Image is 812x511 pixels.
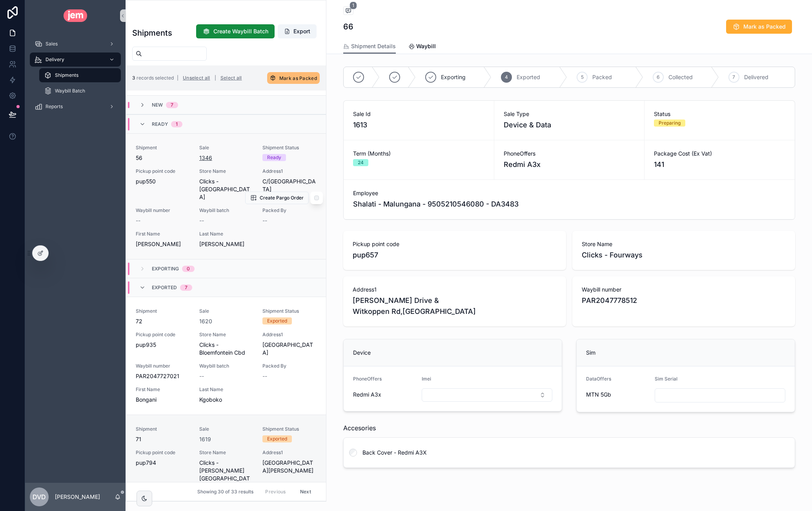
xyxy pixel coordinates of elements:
span: Sale Type [504,110,635,118]
span: 1613 [353,120,484,130]
a: Shipments [39,68,121,82]
span: Pickup point code [136,168,190,174]
span: Back Cover - Redmi A3X [362,449,427,457]
span: 72 [136,317,190,325]
button: 1 [343,6,353,16]
span: Waybill number [136,207,190,214]
span: PAR2047778512 [582,295,786,306]
span: Pickup point code [353,240,557,248]
a: Sales [30,37,121,51]
span: [GEOGRAPHIC_DATA][PERSON_NAME] [262,459,317,475]
span: Pickup point code [136,332,190,338]
span: Address1 [353,286,557,294]
span: Term (Months) [353,150,484,158]
span: Pickup point code [136,449,190,456]
span: Sale [199,426,253,432]
a: Waybill [408,39,436,55]
span: Packed By [262,363,317,369]
span: Redmi A3x [504,159,541,170]
span: [PERSON_NAME] [199,240,253,248]
span: Accesories [343,423,376,433]
span: Last Name [199,231,253,237]
a: Shipment56Sale1346Shipment StatusReadyPickup point codepup550Store NameClicks - [GEOGRAPHIC_DATA]... [126,133,326,259]
span: Clicks - Fourways [582,250,786,261]
button: Create Waybill Batch [196,24,275,38]
span: Exported [152,284,177,291]
span: Store Name [199,168,253,174]
span: Shipment Details [351,42,396,50]
button: Create Pargo Order [245,192,309,204]
span: pup550 [136,178,190,185]
span: Shipment [136,426,190,432]
span: Redmi A3x [353,391,381,399]
a: 1620 [199,317,212,325]
div: 7 [171,102,173,108]
span: 3 [132,75,135,81]
button: Mark as Packed [726,20,792,34]
span: Shipment Status [262,426,317,432]
span: Delivery [46,56,64,63]
span: Exporting [441,73,466,81]
span: Address1 [262,332,317,338]
span: Waybill [416,42,436,50]
span: Device & Data [504,120,635,130]
span: pup657 [353,250,557,261]
span: Shipments [55,72,78,78]
div: Exported [267,317,287,324]
span: Sale [199,145,253,151]
span: Ready [152,121,168,127]
span: Clicks - [GEOGRAPHIC_DATA] [199,178,253,201]
a: 1346 [199,154,212,162]
span: -- [199,372,204,380]
div: 0 [187,266,190,272]
span: -- [199,217,204,225]
span: 4 [505,74,508,80]
a: 1619 [199,435,211,443]
span: Sale [199,308,253,314]
span: Address1 [262,168,317,174]
span: Store Name [199,332,253,338]
span: pup935 [136,341,190,349]
span: Shipment [136,308,190,314]
a: Shipment Details [343,39,396,54]
span: records selected [137,75,174,81]
span: 71 [136,435,190,443]
span: Clicks - Bloemfontein Cbd [199,341,253,357]
span: Packed [592,73,612,81]
span: Reports [46,103,63,110]
span: Last Name [199,386,253,393]
div: 24 [358,159,364,166]
span: Exported [517,73,540,81]
h1: 66 [343,21,353,32]
button: Next [295,486,317,498]
a: Waybill Batch [39,84,121,98]
a: Shipment72Sale1620Shipment StatusExportedPickup point codepup935Store NameClicks - Bloemfontein C... [126,297,326,415]
span: Create Waybill Batch [213,27,268,35]
span: 141 [654,159,785,170]
span: Sim [586,349,595,356]
span: -- [262,372,267,380]
button: Export [278,24,317,38]
a: Reports [30,100,121,114]
span: 6 [657,74,659,80]
span: Waybill Batch [55,88,85,94]
span: Dvd [33,492,46,502]
div: scrollable content [25,31,126,124]
span: Store Name [199,449,253,456]
span: [PERSON_NAME] Drive & Witkoppen Rd,[GEOGRAPHIC_DATA] [353,295,557,317]
span: | [215,75,216,81]
span: Waybill number [136,363,190,369]
button: Select all [218,72,245,84]
span: Kgoboko [199,396,253,404]
span: Shipment Status [262,308,317,314]
span: Create Pargo Order [260,195,304,201]
button: Select Button [422,388,552,402]
div: Exported [267,435,287,442]
span: First Name [136,231,190,237]
a: Delivery [30,53,121,67]
span: Device [353,349,371,356]
span: PAR2047727021 [136,372,190,380]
